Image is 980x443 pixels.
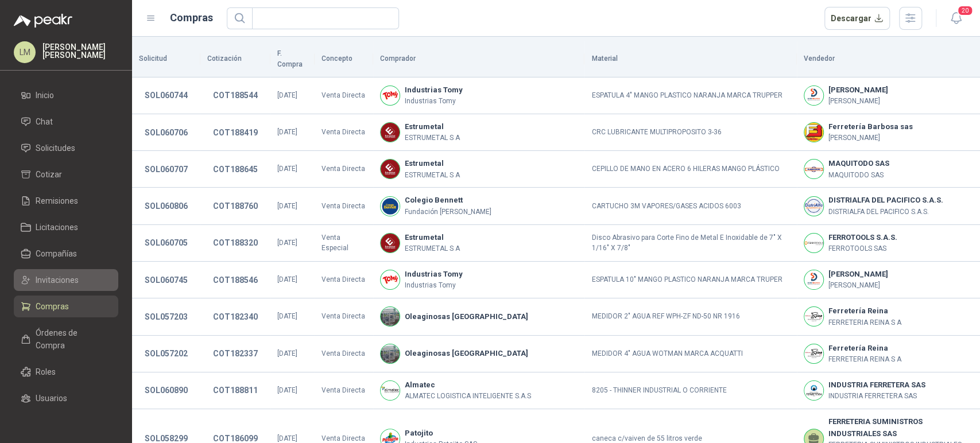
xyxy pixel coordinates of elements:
[804,123,823,142] img: Company Logo
[36,300,69,313] span: Compras
[207,343,264,364] button: COT182337
[36,327,107,352] span: Órdenes de Compra
[270,41,315,77] th: F. Compra
[277,275,297,283] span: [DATE]
[824,7,890,30] button: Descargar
[828,121,913,133] b: Ferretería Barbosa sas
[207,159,264,180] button: COT188645
[36,247,77,260] span: Compañías
[139,159,193,180] button: SOL060707
[315,77,373,114] td: Venta Directa
[315,188,373,224] td: Venta Directa
[277,202,297,210] span: [DATE]
[804,86,823,105] img: Company Logo
[207,306,264,327] button: COT182340
[277,312,297,320] span: [DATE]
[405,84,463,96] b: Industrias Tomy
[36,392,67,405] span: Usuarios
[405,428,477,439] b: Patojito
[277,239,297,247] span: [DATE]
[828,280,888,291] p: [PERSON_NAME]
[405,348,528,359] b: Oleaginosas [GEOGRAPHIC_DATA]
[315,372,373,409] td: Venta Directa
[315,225,373,262] td: Venta Especial
[828,269,888,280] b: [PERSON_NAME]
[315,151,373,188] td: Venta Directa
[405,158,460,169] b: Estrumetal
[315,114,373,151] td: Venta Directa
[315,262,373,298] td: Venta Directa
[584,225,796,262] td: Disco Abrasivo para Corte Fino de Metal E Inoxidable de 7" X 1/16" X 7/8"
[14,387,118,409] a: Usuarios
[405,280,463,291] p: Industrias Tomy
[828,133,913,143] p: [PERSON_NAME]
[277,386,297,394] span: [DATE]
[804,160,823,178] img: Company Logo
[584,151,796,188] td: CEPILLO DE MANO EN ACERO 6 HILERAS MANGO PLÁSTICO
[828,96,888,107] p: [PERSON_NAME]
[584,77,796,114] td: ESPATULA 4" MANGO PLASTICO NARANJA MARCA TRUPPER
[405,379,531,391] b: Almatec
[14,269,118,291] a: Invitaciones
[584,336,796,372] td: MEDIDOR 4" AGUA WOTMAN MARCA ACQUATTI
[36,89,54,102] span: Inicio
[14,296,118,317] a: Compras
[828,84,888,96] b: [PERSON_NAME]
[946,8,966,29] button: 20
[381,86,400,105] img: Company Logo
[584,298,796,335] td: MEDIDOR 2" AGUA REF WPH-ZF ND-50 NR 1916
[14,164,118,185] a: Cotizar
[14,111,118,133] a: Chat
[139,85,193,106] button: SOL060744
[828,232,897,243] b: FERROTOOLS S.A.S.
[804,381,823,400] img: Company Logo
[381,270,400,289] img: Company Logo
[207,122,264,143] button: COT188419
[207,232,264,253] button: COT188320
[405,133,460,143] p: ESTRUMETAL S A
[139,270,193,290] button: SOL060745
[14,84,118,106] a: Inicio
[36,366,56,378] span: Roles
[36,142,75,154] span: Solicitudes
[381,234,400,252] img: Company Logo
[405,121,460,133] b: Estrumetal
[14,14,72,28] img: Logo peakr
[584,114,796,151] td: CRC LUBRICANTE MULTIPROPOSITO 3-36
[36,221,78,234] span: Licitaciones
[828,305,901,317] b: Ferretería Reina
[315,336,373,372] td: Venta Directa
[42,43,118,59] p: [PERSON_NAME] [PERSON_NAME]
[957,5,973,16] span: 20
[381,307,400,326] img: Company Logo
[14,190,118,212] a: Remisiones
[804,307,823,326] img: Company Logo
[828,243,897,254] p: FERROTOOLS SAS
[207,270,264,290] button: COT188546
[139,380,193,401] button: SOL060890
[277,128,297,136] span: [DATE]
[405,232,460,243] b: Estrumetal
[207,85,264,106] button: COT188544
[207,196,264,216] button: COT188760
[381,197,400,216] img: Company Logo
[277,91,297,99] span: [DATE]
[381,381,400,400] img: Company Logo
[277,434,297,442] span: [DATE]
[804,197,823,216] img: Company Logo
[584,188,796,224] td: CARTUCHO 3M VAPORES/GASES ACIDOS 6003
[14,243,118,265] a: Compañías
[373,41,585,77] th: Comprador
[797,41,980,77] th: Vendedor
[14,322,118,356] a: Órdenes de Compra
[828,207,943,217] p: DISTRIALFA DEL PACIFICO S.A.S.
[207,380,264,401] button: COT188811
[170,10,213,26] h1: Compras
[828,379,925,391] b: INDUSTRIA FERRETERA SAS
[14,137,118,159] a: Solicitudes
[584,262,796,298] td: ESPATULA 10" MANGO PLASTICO NARANJA MARCA TRUPER
[277,349,297,357] span: [DATE]
[828,195,943,206] b: DISTRIALFA DEL PACIFICO S.A.S.
[200,41,270,77] th: Cotización
[804,270,823,289] img: Company Logo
